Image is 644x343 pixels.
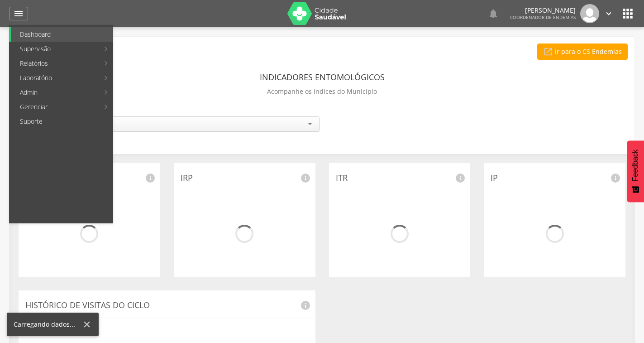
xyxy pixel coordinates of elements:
i:  [604,9,614,19]
header: Indicadores Entomológicos [260,69,385,85]
i:  [13,8,24,19]
i: info [145,173,156,184]
a:  [488,4,499,23]
p: ITR [336,172,464,184]
span: Coordenador de Endemias [510,14,576,20]
a: Admin [11,85,99,100]
a: Relatórios [11,56,99,71]
p: Histórico de Visitas do Ciclo [25,300,309,311]
a: Gerenciar [11,100,99,114]
a: Suporte [11,114,113,129]
i: info [300,173,311,184]
p: IP [491,172,619,184]
a: Dashboard [11,27,113,42]
i:  [543,47,553,57]
p: Acompanhe os índices do Município [267,85,377,98]
a: Ir para o CS Endemias [537,43,628,60]
a:  [604,4,614,23]
p: [PERSON_NAME] [510,7,576,14]
span: Feedback [631,150,639,181]
div: Carregando dados... [14,320,82,329]
i: info [610,173,621,184]
a:  [9,7,28,20]
i:  [488,8,499,19]
i: info [455,173,466,184]
i: info [300,300,311,311]
i:  [620,6,635,21]
p: IRP [181,172,309,184]
button: Feedback - Mostrar pesquisa [627,140,644,202]
a: Supervisão [11,42,99,56]
a: Laboratório [11,71,99,85]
